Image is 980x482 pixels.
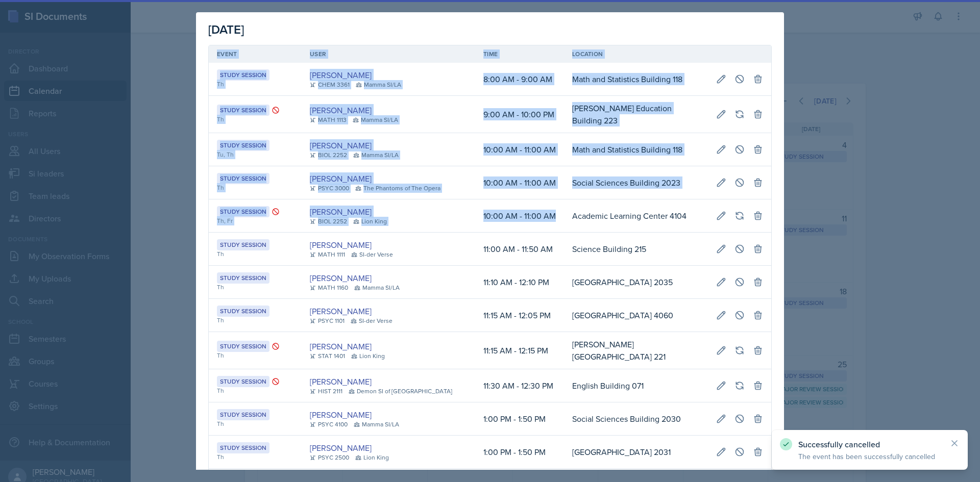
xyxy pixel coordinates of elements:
[349,387,452,396] div: Demon SI of [GEOGRAPHIC_DATA]
[351,351,385,361] div: Lion King
[310,305,372,317] a: [PERSON_NAME]
[354,420,399,429] div: Mamma SI/LA
[354,283,400,292] div: Mamma SI/LA
[310,139,372,151] a: [PERSON_NAME]
[475,96,564,133] td: 9:00 AM - 10:00 PM
[475,133,564,166] td: 10:00 AM - 11:00 AM
[217,140,269,151] div: Study Session
[564,332,708,369] td: [PERSON_NAME][GEOGRAPHIC_DATA] 221
[217,69,269,81] div: Study Session
[475,266,564,299] td: 11:10 AM - 12:10 PM
[217,283,293,292] div: Th
[353,115,398,124] div: Mamma SI/LA
[217,216,293,225] div: Th, Fr
[217,452,293,462] div: Th
[475,166,564,199] td: 10:00 AM - 11:00 AM
[310,409,372,421] a: [PERSON_NAME]
[351,316,393,325] div: SI-der Verse
[310,184,349,193] div: PSYC 3000
[475,233,564,266] td: 11:00 AM - 11:50 AM
[310,453,349,462] div: PSYC 2500
[217,115,293,124] div: Th
[302,45,475,63] th: User
[355,453,389,462] div: Lion King
[310,217,347,226] div: BIOL 2252
[217,206,269,217] div: Study Session
[217,150,293,159] div: Tu, Th
[564,266,708,299] td: [GEOGRAPHIC_DATA] 2035
[310,351,345,361] div: STAT 1401
[208,20,772,39] div: [DATE]
[564,233,708,266] td: Science Building 215
[475,45,564,63] th: Time
[310,272,372,284] a: [PERSON_NAME]
[351,250,393,259] div: SI-der Verse
[217,173,269,184] div: Study Session
[310,80,350,89] div: CHEM 3361
[310,442,372,454] a: [PERSON_NAME]
[310,420,348,429] div: PSYC 4100
[310,104,372,116] a: [PERSON_NAME]
[475,63,564,96] td: 8:00 AM - 9:00 AM
[310,387,342,396] div: HIST 2111
[310,206,372,218] a: [PERSON_NAME]
[564,299,708,332] td: [GEOGRAPHIC_DATA] 4060
[217,376,269,387] div: Study Session
[310,340,372,352] a: [PERSON_NAME]
[475,436,564,469] td: 1:00 PM - 1:50 PM
[564,166,708,199] td: Social Sciences Building 2023
[217,419,293,428] div: Th
[564,63,708,96] td: Math and Statistics Building 118
[564,402,708,436] td: Social Sciences Building 2030
[475,199,564,233] td: 10:00 AM - 11:00 AM
[353,217,387,226] div: Lion King
[310,239,372,251] a: [PERSON_NAME]
[355,184,440,193] div: The Phantoms of The Opera
[217,183,293,192] div: Th
[209,45,302,63] th: Event
[798,451,941,462] p: The event has been successfully cancelled
[798,439,941,449] p: Successfully cancelled
[217,105,269,116] div: Study Session
[475,299,564,332] td: 11:15 AM - 12:05 PM
[564,45,708,63] th: Location
[310,172,372,185] a: [PERSON_NAME]
[564,436,708,469] td: [GEOGRAPHIC_DATA] 2031
[356,80,401,89] div: Mamma SI/LA
[310,150,347,160] div: BIOL 2252
[475,369,564,402] td: 11:30 AM - 12:30 PM
[217,386,293,395] div: Th
[564,133,708,166] td: Math and Statistics Building 118
[217,409,269,420] div: Study Session
[564,369,708,402] td: English Building 071
[217,249,293,259] div: Th
[217,341,269,352] div: Study Session
[564,199,708,233] td: Academic Learning Center 4104
[475,332,564,369] td: 11:15 AM - 12:15 PM
[217,239,269,250] div: Study Session
[310,250,345,259] div: MATH 1111
[475,402,564,436] td: 1:00 PM - 1:50 PM
[217,80,293,89] div: Th
[217,306,269,317] div: Study Session
[353,150,399,160] div: Mamma SI/LA
[217,316,293,325] div: Th
[310,316,345,325] div: PSYC 1101
[217,272,269,284] div: Study Session
[310,283,348,292] div: MATH 1160
[564,96,708,133] td: [PERSON_NAME] Education Building 223
[310,69,372,81] a: [PERSON_NAME]
[217,442,269,453] div: Study Session
[310,115,347,124] div: MATH 1113
[310,375,372,388] a: [PERSON_NAME]
[217,351,293,360] div: Th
